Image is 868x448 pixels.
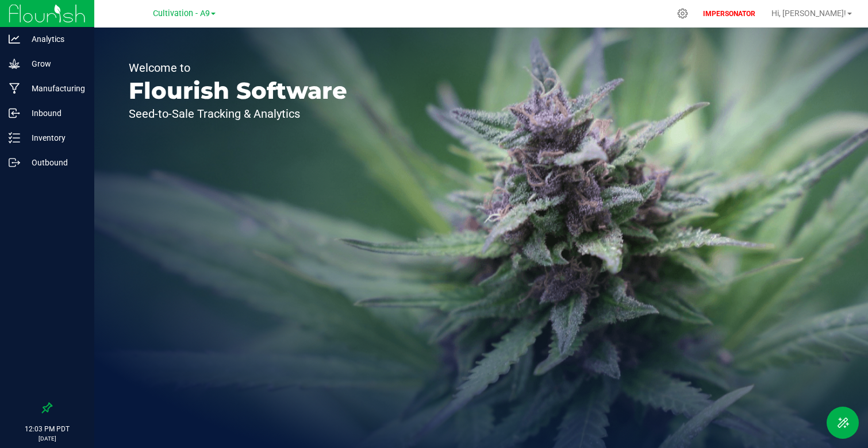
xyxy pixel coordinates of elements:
p: Grow [20,57,89,71]
div: Manage settings [675,8,690,19]
button: Toggle Menu [827,407,859,439]
p: Welcome to [129,62,347,74]
inline-svg: Manufacturing [9,83,20,94]
p: Inbound [20,106,89,120]
inline-svg: Grow [9,58,20,69]
p: Manufacturing [20,82,89,95]
p: Seed-to-Sale Tracking & Analytics [129,108,347,119]
inline-svg: Analytics [9,33,20,45]
inline-svg: Outbound [9,157,20,168]
p: Flourish Software [129,79,347,102]
p: Outbound [20,156,89,169]
p: 12:03 PM PDT [5,424,89,434]
p: Analytics [20,32,89,46]
p: Inventory [20,131,89,145]
span: Hi, [PERSON_NAME]! [771,9,846,18]
inline-svg: Inventory [9,132,20,144]
inline-svg: Inbound [9,107,20,119]
span: Cultivation - A9 [153,9,210,18]
p: [DATE] [5,434,89,443]
p: IMPERSONATOR [698,9,760,19]
label: Pin the sidebar to full width on large screens [41,402,53,414]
